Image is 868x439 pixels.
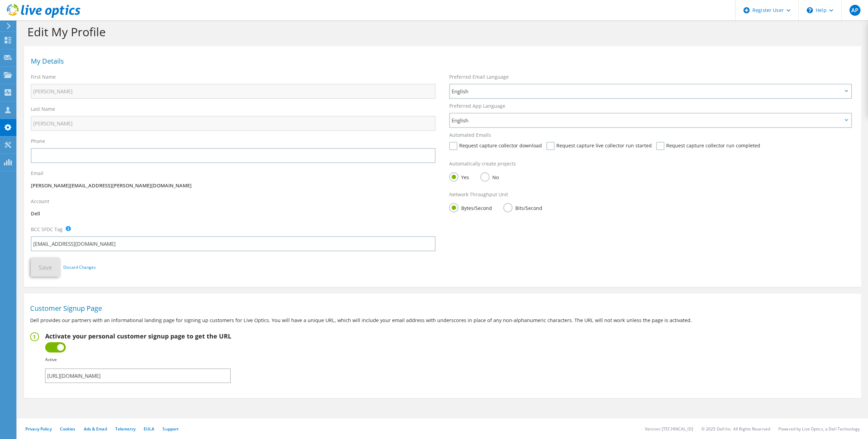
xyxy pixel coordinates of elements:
label: Automatically create projects [449,160,516,167]
h1: My Details [31,58,851,65]
button: Save [31,258,60,277]
label: No [480,172,499,181]
label: Request capture collector download [449,142,542,150]
h1: Edit My Profile [27,25,854,39]
label: First Name [31,74,56,80]
a: EULA [144,426,154,432]
label: Automated Emails [449,132,491,138]
li: © 2025 Dell Inc. All Rights Reserved [701,426,770,432]
p: Dell [31,210,436,217]
li: Powered by Live Optics, a Dell Technology [778,426,860,432]
label: Request capture live collector run started [546,142,652,150]
a: Support [163,426,179,432]
label: Request capture collector run completed [656,142,760,150]
label: Preferred App Language [449,103,505,109]
label: Bits/Second [503,203,542,212]
li: Version: [TECHNICAL_ID] [645,426,693,432]
p: Dell provides our partners with an informational landing page for signing up customers for Live O... [30,317,855,324]
a: Privacy Policy [25,426,52,432]
span: English [452,87,842,95]
span: AP [850,5,860,16]
label: Bytes/Second [449,203,492,212]
label: BCC SFDC Tag [31,226,63,233]
a: Cookies [60,426,76,432]
label: Email [31,170,43,177]
svg: \n [807,7,813,13]
h1: Customer Signup Page [30,305,852,312]
label: Preferred Email Language [449,74,509,80]
label: Yes [449,172,469,181]
label: Account [31,198,49,205]
p: [PERSON_NAME][EMAIL_ADDRESS][PERSON_NAME][DOMAIN_NAME] [31,182,436,189]
label: Network Throughput Unit [449,191,508,198]
a: Telemetry [115,426,135,432]
a: Ads & Email [84,426,107,432]
h2: Activate your personal customer signup page to get the URL [45,332,231,340]
span: English [452,116,842,124]
a: Discard Changes [63,264,96,271]
label: Last Name [31,106,55,112]
label: Phone [31,138,45,145]
b: Active [45,357,57,362]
